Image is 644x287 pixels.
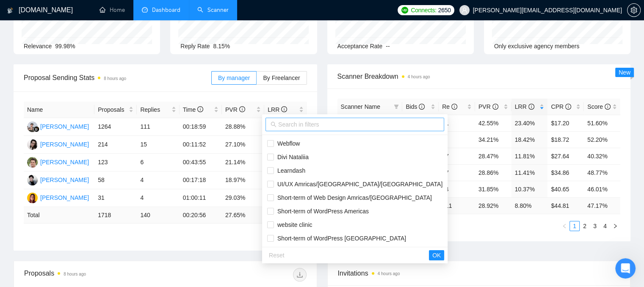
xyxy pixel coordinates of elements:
div: [PERSON_NAME] [40,193,89,202]
td: 17 [439,148,475,164]
li: 2 [580,221,590,231]
span: info-circle [419,104,425,110]
button: Reset [265,250,288,260]
span: right [613,224,618,229]
span: Invitations [338,268,620,279]
th: Replies [137,102,179,118]
div: [PERSON_NAME] [40,175,89,185]
li: 1 [569,221,580,231]
span: 8.15% [213,43,230,50]
span: PVR [478,103,498,110]
td: 11 [439,115,475,131]
span: info-circle [281,106,287,112]
span: Relevance [24,43,52,50]
span: Proposal Sending Stats [24,72,211,83]
span: OK [432,251,441,260]
td: 28.88% [222,118,264,136]
div: [PERSON_NAME] [40,157,89,167]
div: Send us a message [17,104,141,113]
td: 15 [137,136,179,154]
img: RF [27,121,38,132]
td: 14 [439,181,475,197]
iframe: Intercom live chat [615,258,636,279]
span: -- [386,43,390,50]
td: $ 44.81 [547,197,584,214]
td: 51.60% [584,115,620,131]
a: MF[PERSON_NAME] [27,158,89,165]
td: $34.86 [547,164,584,181]
span: Divi Nataliia [274,154,309,160]
a: homeHome [100,6,125,14]
td: 52.20% [584,131,620,148]
span: Home [19,230,38,236]
div: Proposals [24,268,165,281]
td: 00:43:55 [180,154,222,171]
div: ✅ How To: Connect your agency to [DOMAIN_NAME] [17,160,142,178]
span: Reply Rate [180,43,210,50]
td: 47.17 % [584,197,620,214]
div: 🔠 GigRadar Search Syntax: Query Operators for Optimized Job Searches [12,182,157,206]
time: 8 hours ago [64,272,86,276]
span: Learndash [274,167,305,174]
img: MF [27,157,38,168]
span: Scanner Breakdown [337,71,621,82]
th: Proposals [94,102,137,118]
time: 4 hours ago [408,75,430,79]
div: 🔠 GigRadar Search Syntax: Query Operators for Optimized Job Searches [17,185,142,203]
span: Help [134,230,148,236]
span: New [619,69,630,76]
span: info-circle [492,104,498,110]
div: [PERSON_NAME] [40,122,89,131]
td: 17 [439,164,475,181]
a: AK[PERSON_NAME] [27,194,89,201]
td: 1718 [94,207,137,224]
span: Connects: [411,6,436,15]
td: 58 [94,171,137,189]
td: 4 [137,171,179,189]
li: Next Page [610,221,620,231]
td: 00:11:52 [180,136,222,154]
a: 3 [590,221,600,231]
img: upwork-logo.png [401,7,408,14]
td: 11.41% [511,164,548,181]
button: setting [627,3,641,17]
td: 42.55% [475,115,511,131]
span: Messages [70,230,100,236]
td: 31 [94,189,137,207]
td: 40.32% [584,148,620,164]
span: website clinic [274,221,312,228]
span: Score [587,103,610,110]
span: UI/UX Amricas/[GEOGRAPHIC_DATA]/[GEOGRAPHIC_DATA] [274,181,442,188]
a: 1 [570,221,579,231]
span: info-circle [565,104,571,110]
img: PK [27,139,38,150]
button: Messages [56,209,113,243]
span: Short-term of WordPress Americas [274,208,369,215]
span: Short-term of Web Design Amricas/[GEOGRAPHIC_DATA] [274,194,432,201]
span: info-circle [197,106,203,112]
td: 11.81% [511,148,548,164]
td: $17.20 [547,115,584,131]
span: Replies [140,105,169,114]
img: logo [7,4,13,17]
span: filter [394,104,399,109]
li: 3 [590,221,600,231]
span: By manager [218,75,250,81]
span: Re [442,103,457,110]
span: Acceptance Rate [337,43,383,50]
span: Dashboard [152,6,180,14]
span: By Freelancer [263,75,300,81]
span: left [562,224,567,229]
td: 48.77% [584,164,620,181]
img: gigradar-bm.png [33,126,39,132]
a: searchScanner [197,6,229,14]
span: 2650 [438,6,451,15]
td: 31.85% [475,181,511,197]
td: 7 [439,131,475,148]
span: 99.98% [55,43,75,50]
td: $40.65 [547,181,584,197]
div: ✅ How To: Connect your agency to [DOMAIN_NAME] [12,157,157,182]
td: 4 [137,189,179,207]
td: 28.47% [475,148,511,164]
td: 6 [137,154,179,171]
